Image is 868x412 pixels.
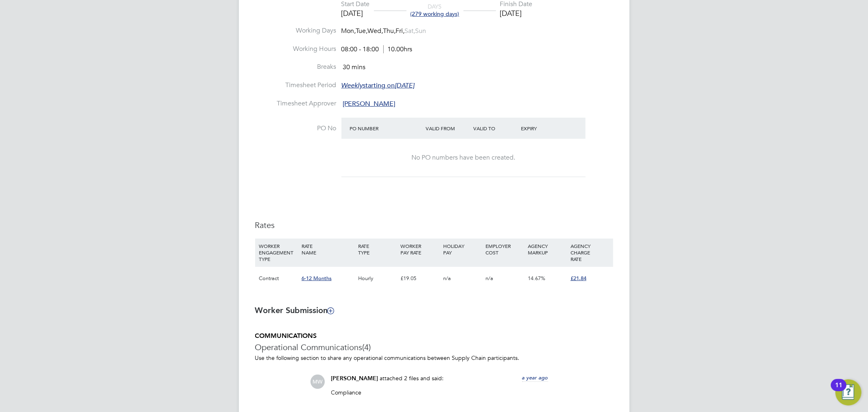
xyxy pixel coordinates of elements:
div: 08:00 - 18:00 [341,45,413,54]
div: Expiry [519,121,566,136]
span: 30 mins [343,63,366,71]
div: PO Number [348,121,424,136]
div: AGENCY MARKUP [526,239,568,260]
span: Mon, [341,27,356,35]
div: Valid To [471,121,519,136]
label: Working Days [255,26,337,35]
label: Timesheet Approver [255,99,337,108]
h3: Operational Communications [255,342,613,353]
div: EMPLOYER COST [483,239,526,260]
span: [PERSON_NAME] [343,100,396,108]
em: Weekly [341,81,363,90]
span: 10.00hrs [383,45,413,53]
div: HOLIDAY PAY [441,239,483,260]
span: Wed, [368,27,383,35]
div: No PO numbers have been created. [350,153,577,162]
span: a year ago [522,374,548,381]
label: PO No [255,124,337,133]
div: [DATE] [500,9,533,18]
label: Breaks [255,63,337,71]
span: Tue, [356,27,368,35]
label: Timesheet Period [255,81,337,90]
div: RATE NAME [300,239,356,260]
span: attached 2 files and said: [380,375,444,382]
span: [PERSON_NAME] [331,375,378,382]
div: RATE TYPE [356,239,398,260]
div: WORKER ENGAGEMENT TYPE [257,239,300,266]
div: [DATE] [341,9,370,18]
span: Fri, [396,27,405,35]
span: (279 working days) [411,10,459,18]
div: Hourly [356,267,398,290]
em: [DATE] [395,81,415,90]
p: Compliance [331,389,548,396]
b: Worker Submission [255,305,334,315]
button: Open Resource Center, 11 new notifications [835,379,861,405]
span: £21.84 [571,275,586,282]
div: DAYS [407,3,464,18]
span: MW [311,375,325,389]
span: Sat, [405,27,415,35]
span: n/a [443,275,451,282]
div: 11 [835,385,842,396]
p: Use the following section to share any operational communications between Supply Chain participants. [255,354,613,362]
span: Sun [415,27,426,35]
div: WORKER PAY RATE [398,239,441,260]
div: Valid From [424,121,471,136]
h3: Rates [255,220,613,230]
span: starting on [341,81,415,90]
span: Thu, [383,27,396,35]
span: (4) [363,342,371,353]
span: 6-12 Months [302,275,332,282]
div: AGENCY CHARGE RATE [568,239,611,266]
label: Working Hours [255,45,337,53]
h5: COMMUNICATIONS [255,332,613,340]
div: Contract [257,267,300,290]
div: £19.05 [398,267,441,290]
span: n/a [485,275,493,282]
span: 14.67% [528,275,546,282]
